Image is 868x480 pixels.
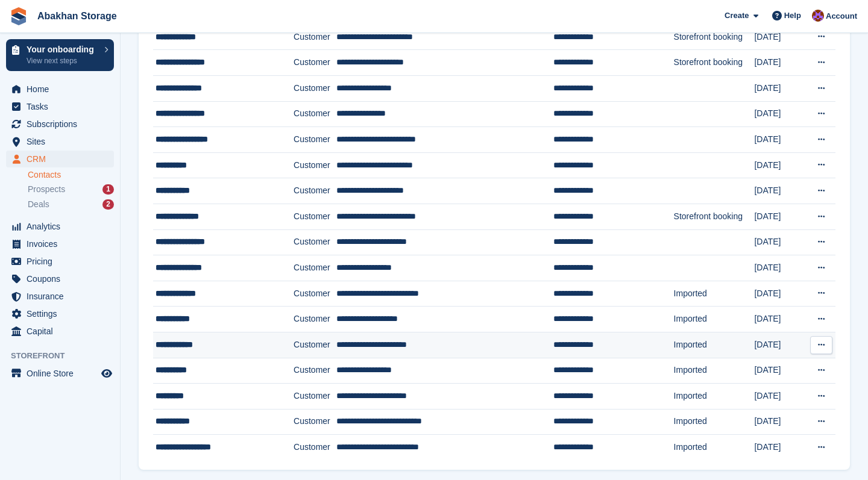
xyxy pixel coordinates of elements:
span: Account [826,10,857,22]
div: 2 [102,199,114,210]
a: menu [6,253,114,270]
a: Preview store [99,366,114,381]
span: Pricing [27,253,99,270]
td: Customer [294,101,336,127]
td: [DATE] [754,384,806,410]
span: Online Store [27,365,99,382]
a: menu [6,235,114,252]
td: Imported [674,307,755,332]
span: Settings [27,305,99,322]
a: Prospects 1 [28,183,114,196]
span: Analytics [27,218,99,235]
span: Prospects [28,184,65,195]
td: Customer [294,178,336,204]
td: [DATE] [754,24,806,50]
td: [DATE] [754,101,806,127]
td: Imported [674,281,755,307]
a: menu [6,151,114,167]
td: [DATE] [754,204,806,229]
td: [DATE] [754,178,806,204]
td: Customer [294,307,336,332]
td: Customer [294,409,336,435]
p: Your onboarding [27,45,98,54]
a: menu [6,288,114,305]
a: menu [6,98,114,115]
a: menu [6,323,114,340]
img: stora-icon-8386f47178a22dfd0bd8f6a31ec36ba5ce8667c1dd55bd0f319d3a0aa187defe.svg [10,7,28,25]
div: 1 [102,184,114,195]
td: Customer [294,24,336,50]
td: [DATE] [754,152,806,178]
td: Customer [294,358,336,384]
a: Your onboarding View next steps [6,39,114,71]
td: [DATE] [754,281,806,307]
td: [DATE] [754,75,806,101]
span: Home [27,81,99,98]
td: Customer [294,229,336,255]
span: Insurance [27,288,99,305]
a: menu [6,305,114,322]
td: Storefront booking [674,24,755,50]
td: Storefront booking [674,204,755,229]
a: menu [6,133,114,150]
td: Customer [294,204,336,229]
td: Customer [294,281,336,307]
td: [DATE] [754,358,806,384]
p: View next steps [27,55,98,66]
td: [DATE] [754,50,806,76]
span: Create [725,10,749,22]
td: [DATE] [754,229,806,255]
td: Imported [674,384,755,410]
a: Contacts [28,169,114,181]
td: Customer [294,127,336,153]
a: menu [6,116,114,132]
td: [DATE] [754,409,806,435]
td: [DATE] [754,332,806,358]
td: Customer [294,152,336,178]
img: William Abakhan [812,10,824,22]
td: Imported [674,332,755,358]
td: Storefront booking [674,50,755,76]
span: Help [784,10,801,22]
td: Imported [674,358,755,384]
td: Customer [294,255,336,281]
td: [DATE] [754,127,806,153]
td: [DATE] [754,435,806,460]
span: Capital [27,323,99,340]
td: [DATE] [754,255,806,281]
span: Invoices [27,235,99,252]
span: Deals [28,199,49,210]
a: menu [6,270,114,287]
span: Subscriptions [27,116,99,132]
td: Imported [674,435,755,460]
td: Customer [294,384,336,410]
span: CRM [27,151,99,167]
td: Customer [294,435,336,460]
a: menu [6,218,114,235]
td: Customer [294,332,336,358]
td: Imported [674,409,755,435]
a: menu [6,365,114,382]
td: [DATE] [754,307,806,332]
td: Customer [294,75,336,101]
a: menu [6,81,114,98]
span: Sites [27,133,99,150]
span: Storefront [11,350,120,362]
a: Deals 2 [28,198,114,211]
a: Abakhan Storage [33,6,122,26]
td: Customer [294,50,336,76]
span: Tasks [27,98,99,115]
span: Coupons [27,270,99,287]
